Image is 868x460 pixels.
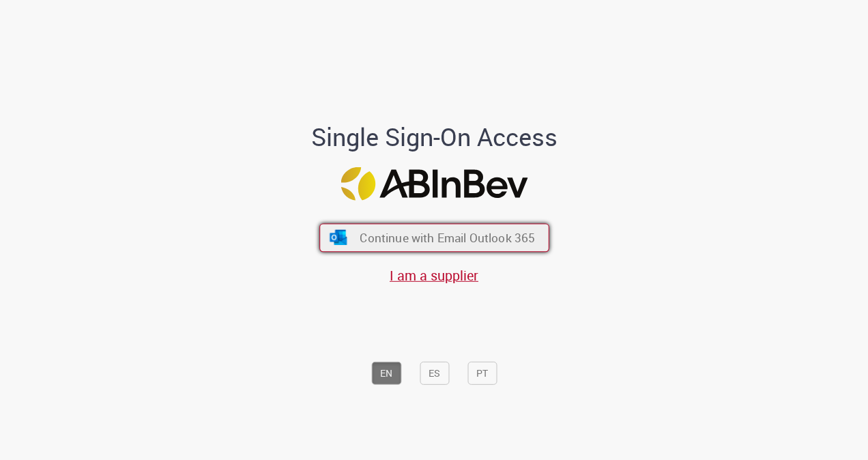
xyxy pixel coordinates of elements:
[371,362,401,385] button: EN
[360,230,535,246] span: Continue with Email Outlook 365
[390,266,478,285] a: I am a supplier
[467,362,497,385] button: PT
[341,167,527,200] img: Logo ABInBev
[319,223,549,252] button: ícone Azure/Microsoft 360 Continue with Email Outlook 365
[328,230,348,245] img: ícone Azure/Microsoft 360
[245,124,624,151] h1: Single Sign-On Access
[420,362,449,385] button: ES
